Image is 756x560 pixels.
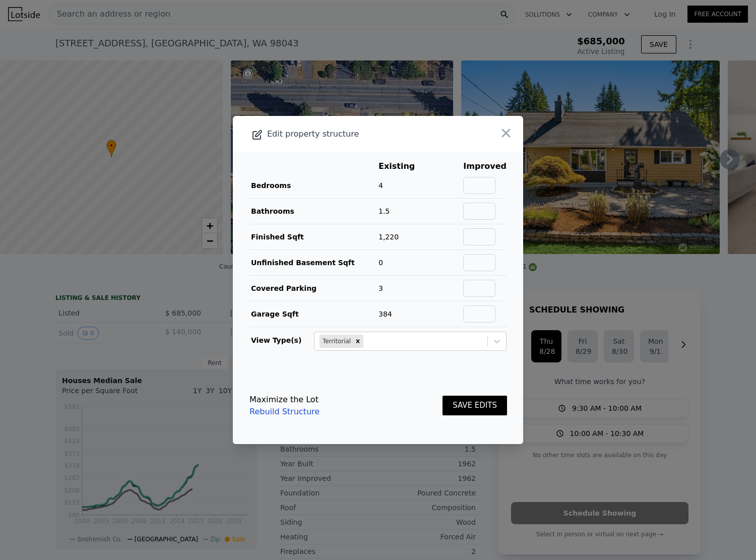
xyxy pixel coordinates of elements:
[249,301,378,327] td: Garage Sqft
[233,127,465,141] div: Edit property structure
[379,233,399,241] span: 1,220
[249,327,313,351] td: View Type(s)
[463,160,507,173] th: Improved
[249,406,320,418] a: Rebuild Structure
[443,396,507,415] button: SAVE EDITS
[379,259,383,267] span: 0
[379,310,392,318] span: 384
[249,173,378,199] td: Bedrooms
[249,199,378,224] td: Bathrooms
[379,284,383,292] span: 3
[249,276,378,301] td: Covered Parking
[249,250,378,276] td: Unfinished Basement Sqft
[249,224,378,250] td: Finished Sqft
[352,335,363,348] div: Remove Territorial
[379,181,383,190] span: 4
[378,160,430,173] th: Existing
[379,207,390,215] span: 1.5
[320,335,352,348] div: Territorial
[249,394,320,406] div: Maximize the Lot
